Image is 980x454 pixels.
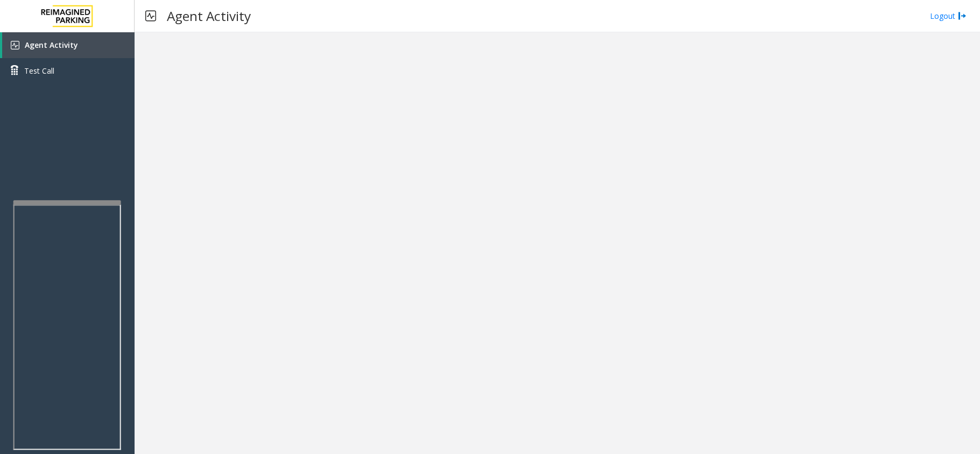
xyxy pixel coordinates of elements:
img: logout [958,10,967,22]
img: 'icon' [11,41,19,49]
a: Agent Activity [2,32,135,58]
h3: Agent Activity [161,3,256,29]
a: Logout [930,10,967,22]
span: Test Call [24,65,54,76]
span: Agent Activity [25,40,78,50]
img: pageIcon [145,3,156,29]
